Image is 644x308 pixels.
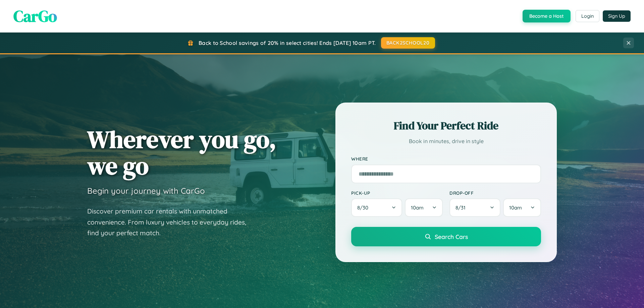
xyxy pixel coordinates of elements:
button: BACK2SCHOOL20 [381,37,435,49]
button: Become a Host [523,10,571,22]
button: 8/30 [351,198,402,217]
label: Pick-up [351,190,443,196]
span: 10am [509,204,522,211]
button: 10am [503,198,541,217]
button: Sign Up [603,10,631,22]
label: Drop-off [449,190,541,196]
span: 8 / 30 [357,204,372,211]
h1: Wherever you go, we go [87,126,276,179]
button: Search Cars [351,227,541,246]
button: 10am [405,198,443,217]
span: 8 / 31 [455,204,469,211]
span: Search Cars [435,233,468,240]
span: CarGo [13,5,57,27]
p: Book in minutes, drive in style [351,136,541,146]
h3: Begin your journey with CarGo [87,186,205,196]
button: 8/31 [449,198,500,217]
span: 10am [411,204,424,211]
label: Where [351,156,541,162]
p: Discover premium car rentals with unmatched convenience. From luxury vehicles to everyday rides, ... [87,206,255,239]
h2: Find Your Perfect Ride [351,118,541,133]
button: Login [576,10,599,22]
span: Back to School savings of 20% in select cities! Ends [DATE] 10am PT. [199,40,376,46]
